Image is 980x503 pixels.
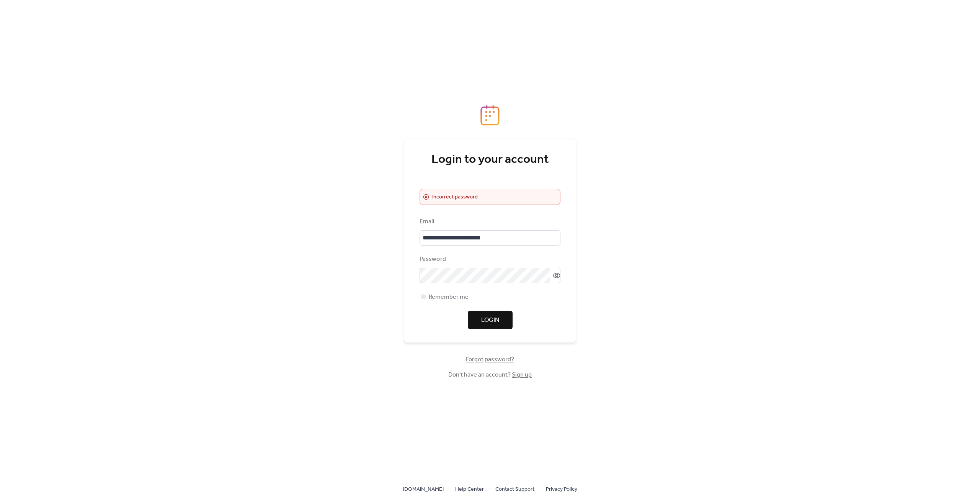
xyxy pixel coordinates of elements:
span: Privacy Policy [546,485,577,494]
span: Remember me [429,293,469,302]
div: Password [420,255,559,264]
span: Forgot password? [466,355,514,364]
a: Forgot password? [466,357,514,362]
a: Help Center [455,484,484,494]
button: Login [468,311,513,329]
a: Sign up [512,369,532,381]
span: Contact Support [495,485,534,494]
span: Don't have an account? [448,370,532,380]
span: [DOMAIN_NAME] [403,485,444,494]
img: logo [480,105,500,126]
div: Login to your account [420,152,560,167]
div: Email [420,217,559,226]
span: Help Center [455,485,484,494]
span: Login [481,316,499,325]
a: Privacy Policy [546,484,577,494]
a: Contact Support [495,484,534,494]
a: [DOMAIN_NAME] [403,484,444,494]
span: Incorrect password [432,193,478,202]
